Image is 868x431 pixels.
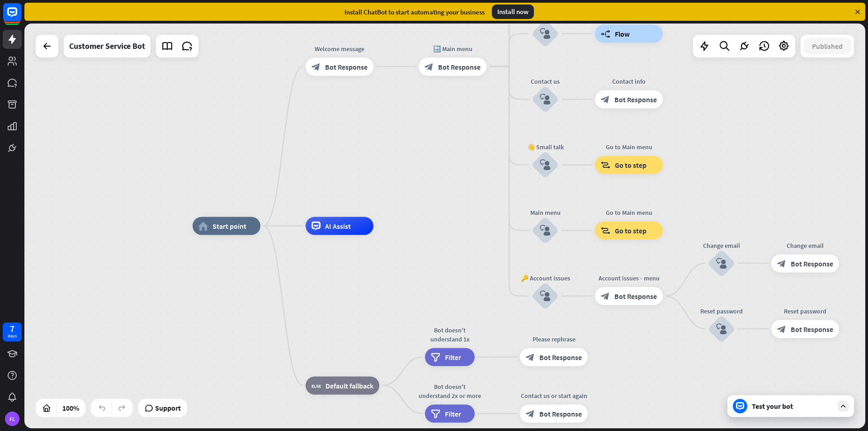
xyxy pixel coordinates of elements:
[344,8,485,16] div: Install ChatBot to start automating your business
[10,325,14,333] div: 7
[311,62,321,71] i: block_bot_response
[540,28,551,39] i: block_user_input
[431,353,440,362] i: filter
[615,29,630,38] span: Flow
[694,241,749,250] div: Change email
[614,292,657,301] span: Bot Response
[492,5,534,19] div: Install now
[445,409,461,418] span: Filter
[777,324,786,333] i: block_bot_response
[418,382,481,400] div: Bot doesn't understand 2x or more
[539,409,582,418] span: Bot Response
[431,409,440,418] i: filter
[588,77,670,86] div: Contact info
[588,142,670,152] div: Go to Main menu
[526,353,535,362] i: block_bot_response
[601,161,610,170] i: block_goto
[615,161,646,170] span: Go to step
[694,306,749,315] div: Reset password
[155,401,181,415] span: Support
[804,38,851,54] button: Published
[8,333,17,339] div: days
[540,225,551,236] i: block_user_input
[425,62,434,71] i: block_bot_response
[526,409,535,418] i: block_bot_response
[539,353,582,362] span: Bot Response
[3,322,22,341] a: 7 days
[764,306,846,315] div: Reset password
[513,391,594,400] div: Contact us or start again
[513,335,594,344] div: Please rephrase
[601,29,610,38] i: builder_tree
[752,402,833,411] div: Test your bot
[518,77,572,86] div: Contact us
[418,326,481,344] div: Bot doesn't understand 1x
[518,274,572,283] div: 🔑 Account issues
[445,353,461,362] span: Filter
[212,222,246,231] span: Start point
[540,94,551,105] i: block_user_input
[540,291,551,302] i: block_user_input
[299,44,380,53] div: Welcome message
[764,241,846,250] div: Change email
[791,324,833,333] span: Bot Response
[540,160,551,171] i: block_user_input
[601,95,610,104] i: block_bot_response
[518,142,572,152] div: 👋 Small talk
[716,323,727,334] i: block_user_input
[614,95,657,104] span: Bot Response
[325,222,351,231] span: AI Assist
[615,226,646,235] span: Go to step
[791,259,833,268] span: Bot Response
[601,292,610,301] i: block_bot_response
[7,4,34,31] button: Open LiveChat chat widget
[716,258,727,269] i: block_user_input
[518,208,572,217] div: Main menu
[325,62,368,71] span: Bot Response
[588,208,670,217] div: Go to Main menu
[198,222,208,231] i: home_2
[60,401,82,415] div: 100%
[311,381,321,390] i: block_fallback
[69,35,145,57] div: Customer Service Bot
[325,381,373,390] span: Default fallback
[588,274,670,283] div: Account issues - menu
[438,62,481,71] span: Bot Response
[601,226,610,235] i: block_goto
[777,259,786,268] i: block_bot_response
[412,44,493,53] div: 🔙 Main menu
[5,412,19,426] div: FL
